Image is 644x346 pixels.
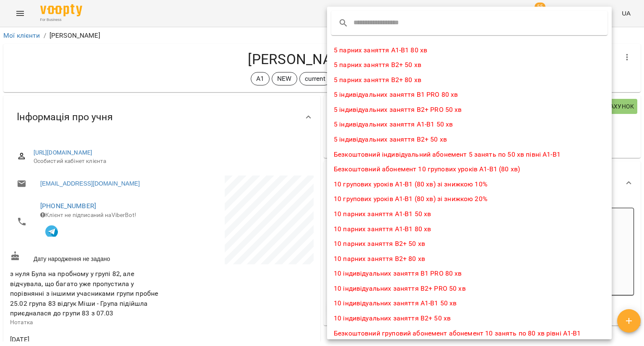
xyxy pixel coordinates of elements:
[327,296,612,311] li: 10 індивідуальних заняття А1-В1 50 хв
[327,162,612,177] li: Безкоштовний абонемент 10 групових уроків А1-В1 (80 хв)
[327,72,612,88] li: 5 парних заняття В2+ 80 хв
[327,87,612,102] li: 5 індивідуальних заняття B1 PRO 80 хв
[327,117,612,132] li: 5 індивідуальних заняття А1-В1 50 хв
[327,311,612,326] li: 10 індивідуальних заняття В2+ 50 хв
[327,132,612,147] li: 5 індивідуальних заняття В2+ 50 хв
[327,281,612,296] li: 10 індивідуальних заняття B2+ PRO 50 хв
[327,207,612,222] li: 10 парних заняття А1-В1 50 хв
[327,191,612,207] li: 10 групових уроків А1-В1 (80 хв) зі знижкою 20%
[327,326,612,341] li: Безкоштовний груповий абонемент абонемент 10 занять по 80 хв рівні А1-В1
[327,43,612,58] li: 5 парних заняття А1-В1 80 хв
[327,266,612,281] li: 10 індивідуальних заняття B1 PRO 80 хв
[327,57,612,72] li: 5 парних заняття В2+ 50 хв
[327,236,612,251] li: 10 парних заняття В2+ 50 хв
[327,177,612,192] li: 10 групових уроків А1-В1 (80 хв) зі знижкою 10%
[327,222,612,237] li: 10 парних заняття А1-В1 80 хв
[327,251,612,266] li: 10 парних заняття В2+ 80 хв
[327,102,612,117] li: 5 індивідуальних заняття B2+ PRO 50 хв
[327,147,612,162] li: Безкоштовний індивідуальний абонемент 5 занять по 50 хв півні А1-В1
